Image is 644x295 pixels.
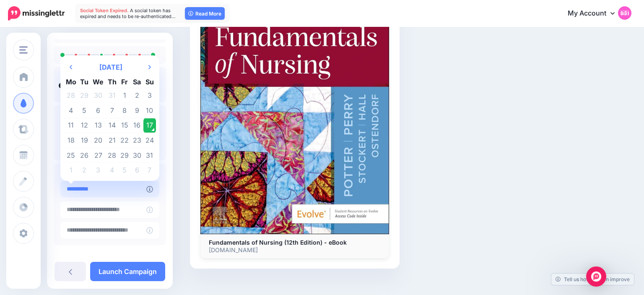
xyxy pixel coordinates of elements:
td: 6 [131,163,143,178]
td: 28 [106,148,119,163]
img: Missinglettr [8,6,65,21]
th: Fr [118,76,131,88]
th: Sa [131,76,143,88]
td: 30 [131,148,143,163]
td: 9 [131,103,143,118]
td: 1 [64,163,78,178]
td: 21 [106,133,119,148]
td: 23 [131,133,143,148]
td: 24 [143,133,156,148]
td: 4 [106,163,119,178]
td: 31 [143,148,156,163]
div: Open Intercom Messenger [586,266,606,287]
td: 2 [131,88,143,103]
a: Tell us how we can improve [551,274,634,285]
td: 27 [91,148,106,163]
td: 13 [91,118,106,133]
td: 4 [64,103,78,118]
td: 29 [78,88,91,103]
td: 26 [78,148,91,163]
td: 12 [78,118,91,133]
td: 29 [118,148,131,163]
td: 15 [118,118,131,133]
th: Select Month [78,59,143,76]
td: 18 [64,133,78,148]
td: 17 [143,118,156,133]
td: 22 [118,133,131,148]
td: 10 [143,103,156,118]
td: 7 [106,103,119,118]
th: Th [106,76,119,88]
a: My Account [559,3,631,24]
a: Read More [185,7,225,20]
td: 14 [106,118,119,133]
td: 5 [78,103,91,118]
p: [DOMAIN_NAME] [209,246,381,254]
span: Social Token Expired. [80,8,129,13]
td: 20 [91,133,106,148]
td: 2 [78,163,91,178]
td: 3 [91,163,106,178]
td: 8 [118,103,131,118]
td: 28 [64,88,78,103]
td: 7 [143,163,156,178]
svg: Previous Month [70,64,72,70]
td: 16 [131,118,143,133]
b: Fundamentals of Nursing (12th Edition) - eBook [209,239,347,246]
th: Tu [78,76,91,88]
td: 30 [91,88,106,103]
th: Mo [64,76,78,88]
th: We [91,76,106,88]
td: 31 [106,88,119,103]
td: 25 [64,148,78,163]
td: 6 [91,103,106,118]
th: Su [143,76,156,88]
td: 5 [118,163,131,178]
td: 19 [78,133,91,148]
img: menu.png [19,46,28,54]
svg: Next Month [148,64,151,70]
td: 11 [64,118,78,133]
span: A social token has expired and needs to be re-authenticated… [80,8,176,19]
td: 1 [118,88,131,103]
td: 3 [143,88,156,103]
